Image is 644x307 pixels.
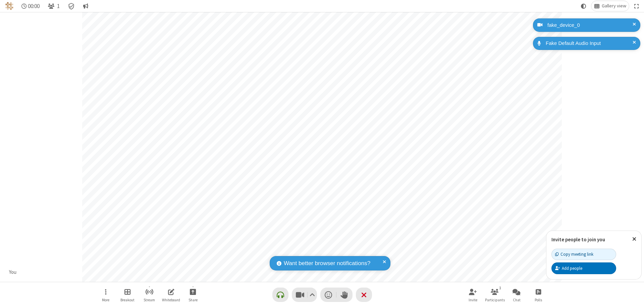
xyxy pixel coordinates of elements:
[57,3,60,9] span: 1
[117,285,138,304] button: Manage Breakout Rooms
[497,285,503,291] div: 1
[5,2,13,10] img: QA Selenium DO NOT DELETE OR CHANGE
[535,298,542,302] span: Polls
[7,268,19,276] div: You
[96,285,116,304] button: Open menu
[139,285,159,304] button: Start streaming
[65,1,78,11] div: Meeting details Encryption enabled
[336,288,353,302] button: Raise hand
[578,1,589,11] button: Using system theme
[551,262,616,274] button: Add people
[320,288,336,302] button: Send a reaction
[308,288,317,302] button: Video setting
[45,1,62,11] button: Open participant list
[632,1,642,11] button: Fullscreen
[161,285,181,304] button: Open shared whiteboard
[602,3,626,9] span: Gallery view
[189,298,198,302] span: Share
[543,40,635,47] div: Fake Default Audio Input
[356,288,372,302] button: End or leave meeting
[485,285,505,304] button: Open participant list
[545,21,635,29] div: fake_device_0
[183,285,203,304] button: Start sharing
[284,259,370,268] span: Want better browser notifications?
[551,236,605,243] label: Invite people to join you
[469,298,477,302] span: Invite
[80,1,91,11] button: Conversation
[627,231,641,247] button: Close popover
[144,298,155,302] span: Stream
[485,298,505,302] span: Participants
[591,1,629,11] button: Change layout
[528,285,548,304] button: Open poll
[555,251,593,257] div: Copy meeting link
[162,298,180,302] span: Whiteboard
[102,298,109,302] span: More
[506,285,527,304] button: Open chat
[120,298,135,302] span: Breakout
[19,1,43,11] div: Timer
[513,298,521,302] span: Chat
[463,285,483,304] button: Invite participants (⌘+Shift+I)
[272,288,288,302] button: Connect your audio
[551,249,616,260] button: Copy meeting link
[28,3,40,9] span: 00:00
[292,288,317,302] button: Stop video (⌘+Shift+V)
